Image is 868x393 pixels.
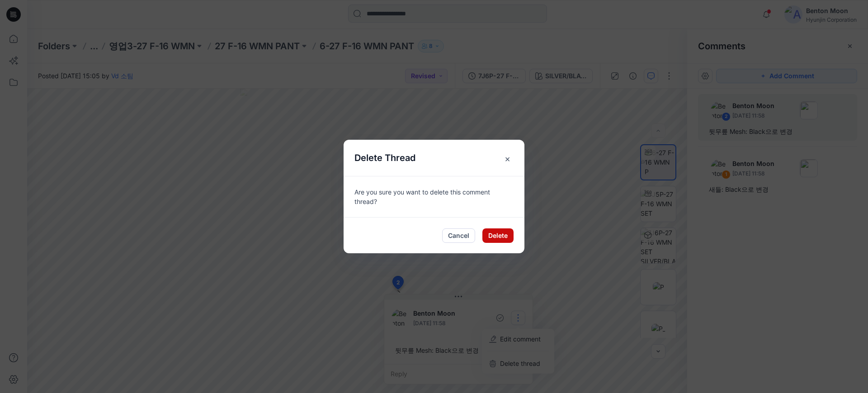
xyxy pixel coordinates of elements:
button: Cancel [442,228,475,243]
span: × [499,151,515,167]
div: Are you sure you want to delete this comment thread? [344,176,524,217]
h5: Delete Thread [344,140,426,176]
button: Close [488,140,524,176]
button: Delete [482,228,514,243]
